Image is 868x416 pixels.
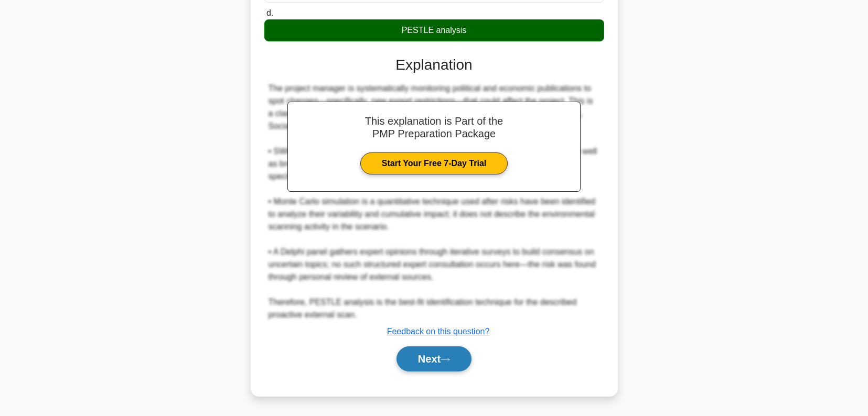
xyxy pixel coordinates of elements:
[397,346,471,371] button: Next
[264,19,604,41] div: PESTLE analysis
[266,8,273,17] span: d.
[387,327,490,336] a: Feedback on this question?
[360,152,508,174] a: Start Your Free 7-Day Trial
[271,56,598,74] h3: Explanation
[269,82,600,321] div: The project manager is systematically monitoring political and economic publications to spot chan...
